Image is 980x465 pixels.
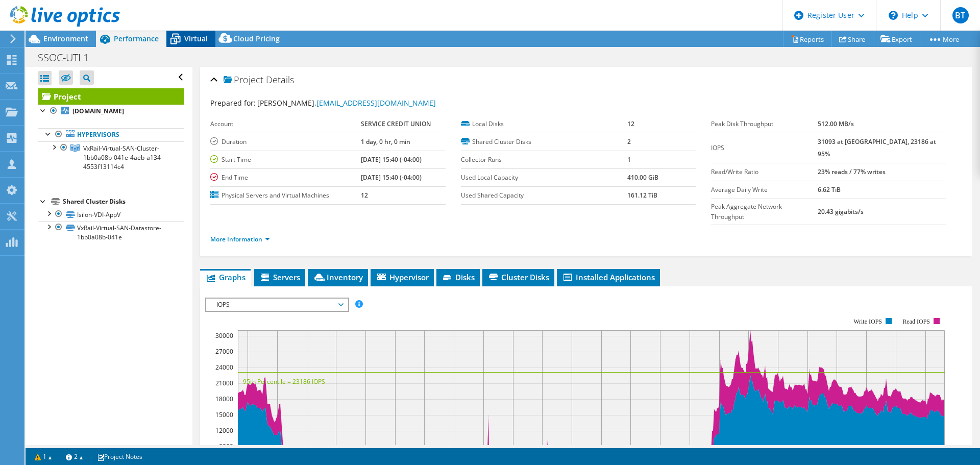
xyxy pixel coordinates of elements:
label: Duration [210,137,360,147]
span: BT [952,7,969,23]
text: 9000 [219,442,233,451]
label: Read/Write Ratio [711,167,818,177]
a: Hypervisors [38,128,184,141]
b: 12 [627,119,634,128]
text: 95th Percentile = 23186 IOPS [243,377,325,386]
h1: SSOC-UTL1 [33,52,105,63]
label: Local Disks [461,119,627,129]
a: More [920,31,967,47]
span: Cloud Pricing [233,34,280,43]
label: IOPS [711,143,818,153]
b: SERVICE CREDIT UNION [361,119,431,128]
a: 1 [28,450,59,463]
text: 30000 [215,331,233,340]
b: [DATE] 15:40 (-04:00) [361,155,422,164]
span: IOPS [211,299,342,311]
text: Write IOPS [853,318,882,325]
span: Project [224,75,263,85]
b: [DATE] 15:40 (-04:00) [361,173,422,182]
label: Peak Aggregate Network Throughput [711,202,818,222]
b: 161.12 TiB [627,191,657,200]
span: Inventory [313,272,363,282]
label: End Time [210,173,360,183]
text: 15000 [215,410,233,419]
a: More Information [210,235,270,243]
a: Isilon-VDI-AppV [38,208,184,221]
b: 1 [627,155,631,164]
b: 1 day, 0 hr, 0 min [361,137,410,146]
a: Export [873,31,920,47]
a: Reports [783,31,832,47]
span: Installed Applications [562,272,655,282]
a: VxRail-Virtual-SAN-Datastore-1bb0a08b-041e [38,221,184,243]
b: 12 [361,191,368,200]
b: 23% reads / 77% writes [818,167,886,176]
a: [EMAIL_ADDRESS][DOMAIN_NAME] [316,98,436,108]
label: Used Shared Capacity [461,190,627,201]
a: VxRail-Virtual-SAN-Cluster-1bb0a08b-041e-4aeb-a134-4553f13114c4 [38,141,184,173]
span: Details [266,74,294,86]
a: [DOMAIN_NAME] [38,105,184,118]
b: [DOMAIN_NAME] [72,107,124,115]
span: Graphs [205,272,246,282]
a: Project [38,88,184,105]
label: Collector Runs [461,155,627,165]
span: Disks [442,272,475,282]
label: Average Daily Write [711,185,818,195]
label: Start Time [210,155,360,165]
span: Cluster Disks [487,272,549,282]
b: 512.00 MB/s [818,119,854,128]
label: Prepared for: [210,98,256,108]
a: Project Notes [90,450,150,463]
span: VxRail-Virtual-SAN-Cluster-1bb0a08b-041e-4aeb-a134-4553f13114c4 [83,144,163,171]
b: 20.43 gigabits/s [818,207,864,216]
div: Shared Cluster Disks [63,195,184,208]
text: Read IOPS [903,318,930,325]
span: Environment [43,34,88,43]
text: 12000 [215,426,233,435]
a: 2 [59,450,90,463]
b: 410.00 GiB [627,173,658,182]
span: [PERSON_NAME], [257,98,436,108]
span: Hypervisor [376,272,429,282]
b: 2 [627,137,631,146]
text: 21000 [215,379,233,387]
label: Used Local Capacity [461,173,627,183]
label: Physical Servers and Virtual Machines [210,190,360,201]
text: 27000 [215,347,233,356]
text: 18000 [215,395,233,403]
label: Account [210,119,360,129]
label: Peak Disk Throughput [711,119,818,129]
label: Shared Cluster Disks [461,137,627,147]
b: 31093 at [GEOGRAPHIC_DATA], 23186 at 95% [818,137,936,158]
svg: \n [889,11,898,20]
text: 24000 [215,363,233,372]
span: Virtual [184,34,208,43]
b: 6.62 TiB [818,185,841,194]
a: Share [831,31,873,47]
span: Servers [259,272,300,282]
span: Performance [114,34,159,43]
